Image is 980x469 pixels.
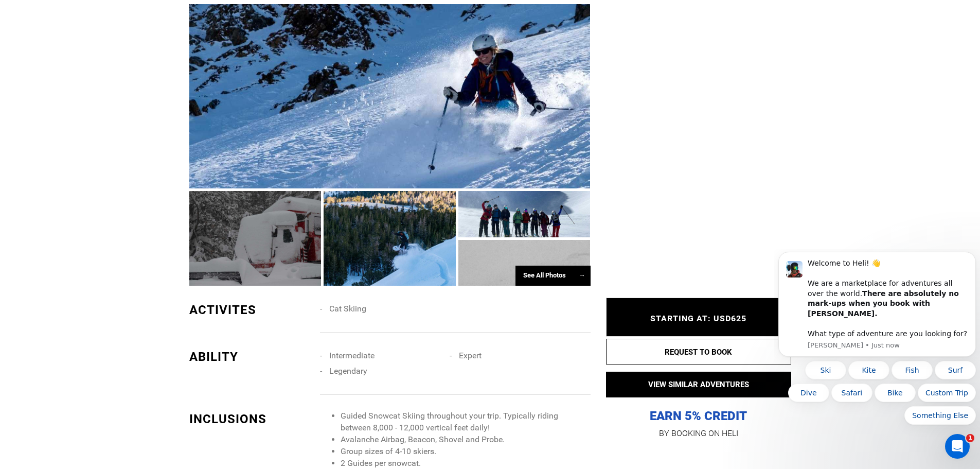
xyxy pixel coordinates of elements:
[945,434,970,459] iframe: Intercom live chat
[189,410,313,428] div: INCLUSIONS
[329,304,366,314] span: Cat Skiing
[329,351,375,360] span: Intermediate
[341,434,590,446] li: Avalanche Airbag, Beacon, Shovel and Probe.
[459,351,482,360] span: Expert
[579,271,585,279] span: →
[189,301,313,319] div: ACTIVITES
[606,339,791,364] button: REQUEST TO BOOK
[606,372,791,397] button: VIEW SIMILAR ADVENTURES
[189,348,313,366] div: ABILITY
[966,434,974,442] span: 1
[329,366,367,376] span: Legendary
[515,266,591,286] div: See All Photos
[341,446,590,458] li: Group sizes of 4-10 skiers.
[650,314,746,323] span: STARTING AT: USD625
[606,305,791,424] p: EARN 5% CREDIT
[606,426,791,441] p: BY BOOKING ON HELI
[774,249,980,464] iframe: Intercom notifications message
[341,410,590,434] li: Guided Snowcat Skiing throughout your trip. Typically riding between 8,000 - 12,000 vertical feet...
